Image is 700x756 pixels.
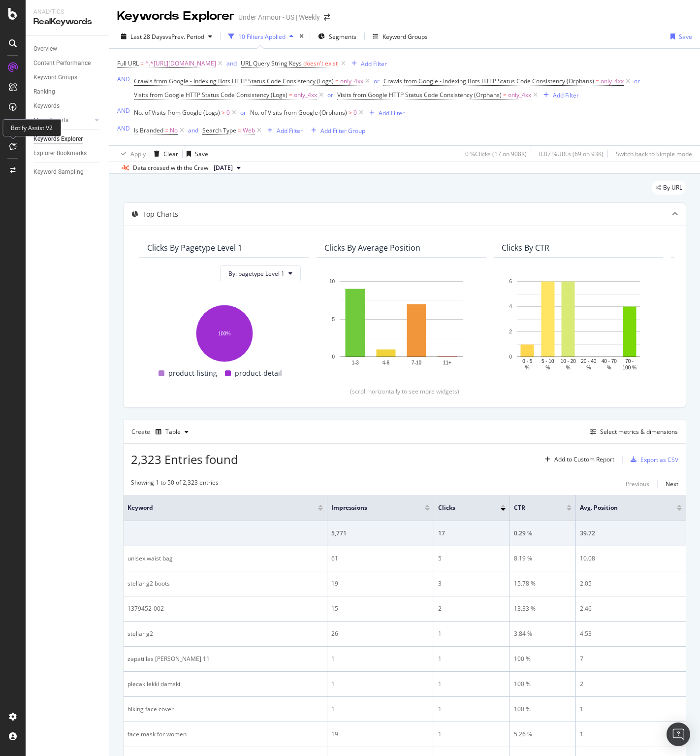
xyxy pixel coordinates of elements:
div: 15 [331,604,430,613]
text: % [525,365,530,370]
svg: A chart. [147,300,301,363]
span: > [349,108,352,117]
text: 4 [509,304,512,309]
div: RealKeywords [33,16,101,28]
div: (scroll horizontally to see more widgets) [135,387,674,395]
text: 40 - 70 [602,359,617,364]
div: Data crossed with the Crawl [133,164,210,172]
button: Export as CSV [627,452,678,467]
button: Last 28 DaysvsPrev. Period [117,29,216,44]
span: Clicks [438,503,486,512]
text: 5 - 10 [541,359,554,364]
div: hiking face cover [127,705,323,714]
div: 2.05 [580,579,682,588]
text: 20 - 40 [581,359,597,364]
text: % [545,365,550,370]
text: 1-3 [351,360,359,365]
div: Keyword Groups [382,33,428,41]
span: = [503,91,507,99]
div: Keywords Explorer [33,134,83,144]
a: Content Performance [33,58,102,68]
span: Full URL [117,59,139,67]
div: Botify Assist V2 [2,119,61,136]
div: 19 [331,730,430,739]
a: More Reports [33,115,92,126]
div: 1 [580,705,682,714]
div: Top Charts [142,209,178,219]
div: 39.72 [580,529,682,538]
span: only_4xx [601,74,624,88]
span: product-detail [235,367,282,379]
div: AND [117,75,130,83]
span: Avg. Position [580,503,662,512]
div: Switch back to Simple mode [616,150,692,158]
div: 0.29 % [514,529,572,538]
div: 8.19 % [514,554,572,563]
svg: A chart. [324,276,478,371]
button: Add to Custom Report [541,452,614,467]
div: Content Performance [33,58,91,68]
a: Keyword Sampling [33,167,102,177]
text: 0 [509,354,512,360]
div: arrow-right-arrow-left [324,14,330,21]
button: AND [117,74,130,84]
button: [DATE] [210,162,245,174]
span: Search Type [202,126,236,134]
div: stellar g2 boots [127,579,323,588]
div: plecak lekki damski [127,680,323,689]
div: Save [195,150,208,158]
text: 0 - 5 [522,359,532,364]
div: 15.78 % [514,579,572,588]
div: 7 [580,655,682,663]
div: legacy label [652,181,686,195]
div: Ranking [33,87,55,97]
button: and [226,59,237,68]
div: Create [131,424,192,440]
span: > [222,108,225,117]
div: Save [679,33,692,41]
div: Analytics [33,8,101,16]
span: Visits from Google HTTP Status Code Consistency (Orphans) [337,91,502,99]
div: and [226,59,237,67]
button: Select metrics & dimensions [586,426,678,438]
span: 2025 Sep. 11th [214,164,233,172]
div: 1379452-002 [127,604,323,613]
div: 1 [331,705,430,714]
div: Apply [130,150,146,158]
span: = [289,91,292,99]
div: Clicks By Average Position [324,243,420,253]
div: 1 [331,655,430,663]
div: Table [165,429,181,435]
button: Table [152,424,192,440]
button: Add Filter [365,107,405,119]
div: Export as CSV [640,456,678,464]
div: and [188,126,198,134]
text: 6 [509,279,512,284]
span: = [165,126,168,134]
div: 1 [438,680,506,689]
span: URL Query String Keys [241,59,302,67]
button: or [327,90,333,99]
div: Showing 1 to 50 of 2,323 entries [131,478,219,490]
div: Select metrics & dimensions [600,427,678,436]
text: 70 - [625,359,634,364]
div: 1 [580,730,682,739]
button: or [240,108,246,117]
button: or [374,76,380,86]
div: 2 [438,604,506,613]
div: Keywords Explorer [117,8,234,25]
div: Overview [33,44,57,54]
div: 2.46 [580,604,682,613]
div: 5.26 % [514,730,572,739]
div: unisex waist bag [127,554,323,563]
div: 19 [331,579,430,588]
div: Open Intercom Messenger [667,723,690,746]
div: face mask for women [127,730,323,739]
span: No. of Visits from Google (Orphans) [250,108,347,117]
div: Next [666,480,678,488]
div: 2 [580,680,682,689]
div: AND [117,124,130,132]
div: 10.08 [580,554,682,563]
div: Clear [163,150,178,158]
